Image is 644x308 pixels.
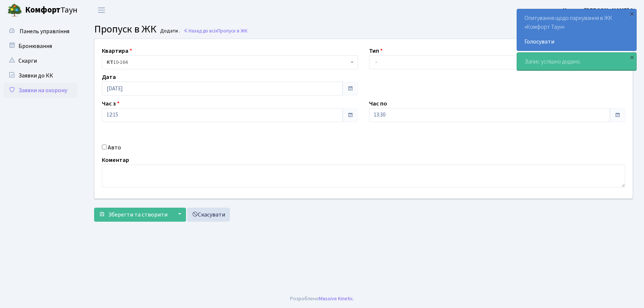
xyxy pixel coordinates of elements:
[20,27,69,35] span: Панель управління
[4,83,78,98] a: Заявки на охорону
[107,59,113,66] b: КТ
[102,55,358,69] span: <b>КТ</b>&nbsp;&nbsp;&nbsp;&nbsp;10-164
[290,295,354,303] div: Розроблено .
[369,46,383,55] label: Тип
[102,99,120,108] label: Час з
[4,24,78,39] a: Панель управління
[628,10,636,17] div: ×
[94,208,172,222] button: Зберегти та створити
[563,6,635,15] a: Цитрус [PERSON_NAME] А.
[628,53,636,61] div: ×
[102,73,116,82] label: Дата
[7,3,22,18] img: logo.png
[563,6,635,14] b: Цитрус [PERSON_NAME] А.
[4,68,78,83] a: Заявки до КК
[107,59,349,66] span: <b>КТ</b>&nbsp;&nbsp;&nbsp;&nbsp;10-164
[92,4,111,16] button: Переключити навігацію
[108,211,168,219] span: Зберегти та створити
[369,99,387,108] label: Час по
[25,4,78,17] span: Таун
[517,53,636,70] div: Запис успішно додано.
[25,4,61,16] b: Комфорт
[94,22,156,37] span: Пропуск в ЖК
[517,9,636,51] div: Опитування щодо паркування в ЖК «Комфорт Таун»
[102,46,132,55] label: Квартира
[4,53,78,68] a: Скарги
[183,27,248,34] a: Назад до всіхПропуск в ЖК
[319,295,353,302] a: Massive Kinetic
[102,156,129,165] label: Коментар
[4,39,78,53] a: Бронювання
[524,37,629,46] a: Голосувати
[187,208,230,222] a: Скасувати
[159,28,180,34] small: Додати .
[217,27,248,34] span: Пропуск в ЖК
[108,143,121,152] label: Авто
